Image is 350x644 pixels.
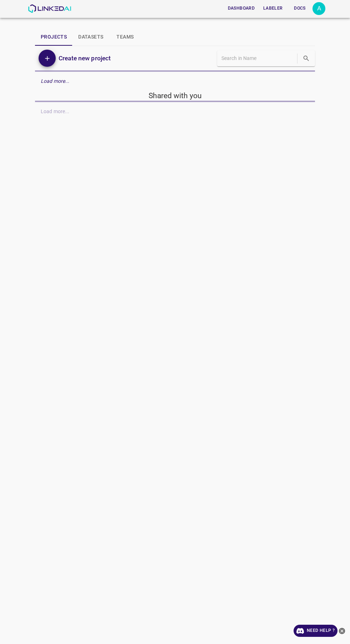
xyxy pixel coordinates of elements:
[224,1,259,16] a: Dashboard
[260,2,285,14] button: Labeler
[225,2,257,14] button: Dashboard
[294,625,337,637] a: Need Help ?
[109,29,141,46] button: Teams
[287,1,312,16] a: Docs
[259,1,287,16] a: Labeler
[39,50,56,67] button: Add
[312,2,325,15] button: Open settings
[221,53,296,64] input: Search in Name
[72,29,109,46] button: Datasets
[337,625,346,637] button: close-help
[35,91,315,101] h5: Shared with you
[288,2,311,14] button: Docs
[59,53,111,63] h6: Create new project
[312,2,325,15] div: A
[41,78,70,84] em: Load more...
[35,29,72,46] button: Projects
[35,75,315,88] div: Load more...
[56,53,111,63] a: Create new project
[28,4,71,13] img: LinkedAI
[299,51,314,66] button: search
